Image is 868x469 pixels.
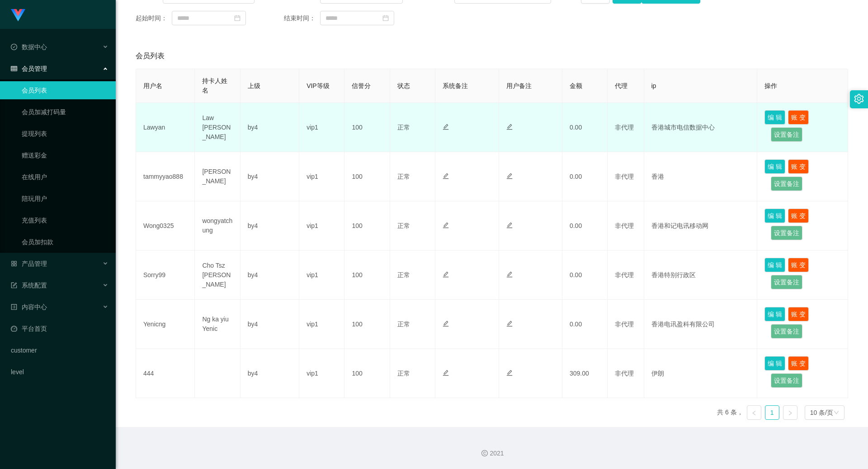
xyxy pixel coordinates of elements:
img: logo.9652507e.png [11,9,25,22]
i: 图标: edit [443,124,449,130]
td: by4 [241,103,299,152]
td: wongyatchung [195,201,240,251]
td: 香港特别行政区 [644,251,758,300]
td: Ng ka yiu Yenic [195,300,240,349]
span: 代理 [615,82,627,89]
span: 非代理 [615,173,634,180]
td: by4 [241,251,299,300]
td: Cho Tsz [PERSON_NAME] [195,251,240,300]
td: 100 [344,300,390,349]
td: 100 [344,251,390,300]
li: 下一页 [783,405,797,420]
i: 图标: edit [506,222,513,228]
i: 图标: form [11,282,17,288]
td: 香港 [644,152,758,201]
button: 账 变 [788,307,809,321]
td: vip1 [299,349,344,398]
a: 会员加减打码量 [22,103,108,121]
span: 系统备注 [443,82,468,89]
td: Wong0325 [136,201,195,251]
a: level [11,363,108,381]
span: 起始时间： [136,14,172,23]
span: 非代理 [615,222,634,229]
td: 香港电讯盈科有限公司 [644,300,758,349]
td: Lawyan [136,103,195,152]
td: by4 [241,349,299,398]
span: 上级 [248,82,260,89]
button: 编 辑 [764,209,785,223]
i: 图标: edit [506,370,513,376]
span: 正常 [397,370,410,377]
i: 图标: edit [506,320,513,327]
span: 会员列表 [136,51,165,61]
span: 正常 [397,320,410,328]
button: 账 变 [788,159,809,174]
span: VIP等级 [307,82,330,89]
span: 金额 [570,82,582,89]
i: 图标: calendar [234,15,241,21]
span: 持卡人姓名 [202,77,227,94]
span: 结束时间： [284,14,320,23]
td: 0.00 [562,251,608,300]
a: 提现列表 [22,125,108,143]
button: 账 变 [788,258,809,272]
a: 充值列表 [22,211,108,229]
a: 图标: dashboard平台首页 [11,320,108,338]
i: 图标: down [834,410,839,416]
button: 设置备注 [771,373,802,388]
a: 会员列表 [22,81,108,99]
i: 图标: appstore-o [11,260,17,267]
span: 系统配置 [11,282,47,289]
li: 上一页 [747,405,761,420]
td: by4 [241,300,299,349]
span: 状态 [397,82,410,89]
i: 图标: profile [11,304,17,310]
td: [PERSON_NAME] [195,152,240,201]
button: 设置备注 [771,324,802,339]
div: 10 条/页 [810,406,833,419]
a: 在线用户 [22,168,108,186]
i: 图标: copyright [481,450,488,456]
td: 444 [136,349,195,398]
button: 设置备注 [771,275,802,289]
td: vip1 [299,300,344,349]
td: 0.00 [562,152,608,201]
i: 图标: edit [506,271,513,278]
li: 共 6 条， [717,405,743,420]
i: 图标: calendar [382,15,389,21]
a: 赠送彩金 [22,146,108,164]
i: 图标: setting [854,94,864,104]
span: 非代理 [615,370,634,377]
div: 2021 [123,449,861,458]
i: 图标: left [751,410,757,416]
td: 香港和记电讯移动网 [644,201,758,251]
i: 图标: edit [443,370,449,376]
td: 香港城市电信数据中心 [644,103,758,152]
button: 编 辑 [764,110,785,125]
a: 陪玩用户 [22,190,108,208]
span: 非代理 [615,271,634,279]
td: by4 [241,201,299,251]
button: 设置备注 [771,127,802,142]
td: vip1 [299,103,344,152]
a: 会员加扣款 [22,233,108,251]
span: 正常 [397,271,410,279]
i: 图标: edit [443,320,449,327]
td: vip1 [299,251,344,300]
span: 正常 [397,124,410,131]
i: 图标: edit [506,124,513,130]
span: 非代理 [615,320,634,328]
i: 图标: edit [443,271,449,278]
button: 编 辑 [764,356,785,371]
td: by4 [241,152,299,201]
span: 产品管理 [11,260,47,267]
a: 1 [765,406,779,419]
span: 用户备注 [506,82,532,89]
button: 设置备注 [771,226,802,240]
td: tammyyao888 [136,152,195,201]
span: 正常 [397,222,410,229]
a: customer [11,341,108,359]
td: Yenicng [136,300,195,349]
td: 伊朗 [644,349,758,398]
td: 0.00 [562,103,608,152]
